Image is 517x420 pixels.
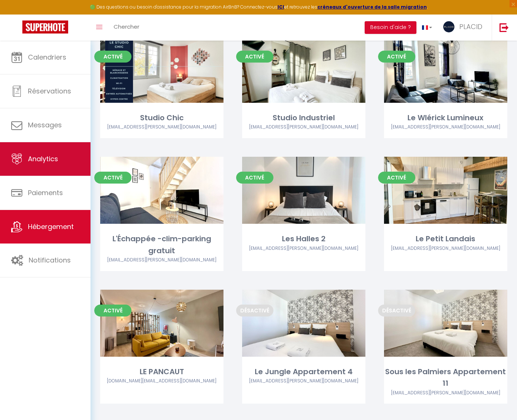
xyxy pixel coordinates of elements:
[28,188,63,197] span: Paiements
[277,4,284,10] a: ICI
[378,172,415,184] span: Activé
[384,112,507,124] div: Le Wlérick Lumineux
[100,124,223,131] div: Airbnb
[242,233,365,245] div: Les Halles 2
[438,15,492,41] a: ... PLACID
[94,51,131,63] span: Activé
[242,112,365,124] div: Studio Industriel
[242,378,365,385] div: Airbnb
[236,51,273,63] span: Activé
[28,120,62,130] span: Messages
[28,222,74,231] span: Hébergement
[28,86,71,96] span: Réservations
[378,51,415,63] span: Activé
[384,389,507,397] div: Airbnb
[28,52,66,62] span: Calendriers
[384,245,507,252] div: Airbnb
[378,305,415,316] span: Désactivé
[108,15,145,41] a: Chercher
[94,172,131,184] span: Activé
[22,20,68,34] img: Super Booking
[236,172,273,184] span: Activé
[100,366,223,378] div: LE PANCAUT
[100,257,223,264] div: Airbnb
[384,124,507,131] div: Airbnb
[236,305,273,316] span: Désactivé
[100,112,223,124] div: Studio Chic
[100,233,223,257] div: L'Échappée -clim-parking gratuit
[317,4,427,10] a: créneaux d'ouverture de la salle migration
[365,21,416,34] button: Besoin d'aide ?
[28,154,58,163] span: Analytics
[114,23,139,31] span: Chercher
[242,124,365,131] div: Airbnb
[384,233,507,245] div: Le Petit Landais
[384,366,507,389] div: Sous les Palmiers Appartement 11
[6,3,28,25] button: Ouvrir le widget de chat LiveChat
[499,23,509,32] img: logout
[94,305,131,316] span: Activé
[29,255,71,265] span: Notifications
[459,22,482,31] span: PLACID
[443,21,454,32] img: ...
[100,378,223,385] div: Airbnb
[242,366,365,378] div: Le Jungle Appartement 4
[242,245,365,252] div: Airbnb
